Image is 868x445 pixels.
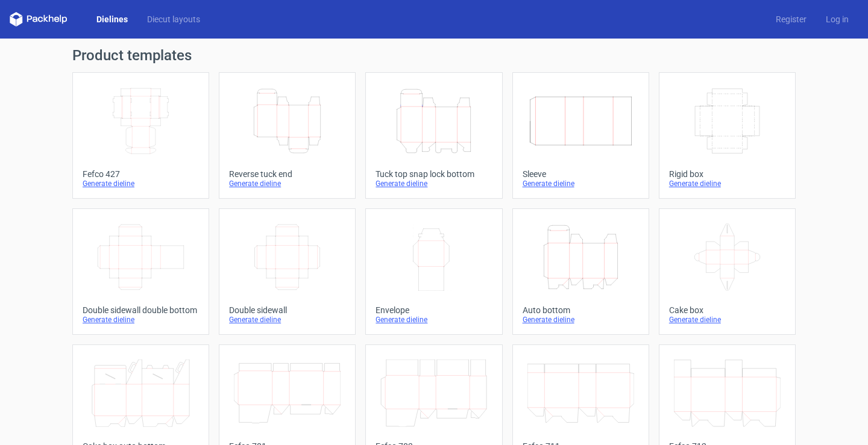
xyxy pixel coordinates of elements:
a: Tuck top snap lock bottomGenerate dieline [365,72,502,199]
a: Log in [816,13,858,25]
div: Generate dieline [523,315,639,325]
div: Rigid box [669,169,785,179]
div: Double sidewall [229,305,345,315]
div: Sleeve [523,169,639,179]
div: Generate dieline [669,179,785,188]
h1: Product templates [72,48,796,63]
a: Fefco 427Generate dieline [72,72,209,199]
div: Auto bottom [523,305,639,315]
a: Dielines [87,13,137,25]
div: Generate dieline [376,315,492,325]
div: Generate dieline [229,179,345,188]
a: Auto bottomGenerate dieline [512,208,649,335]
div: Cake box [669,305,785,315]
a: Cake boxGenerate dieline [659,208,796,335]
div: Generate dieline [669,315,785,325]
a: EnvelopeGenerate dieline [365,208,502,335]
a: Double sidewallGenerate dieline [219,208,356,335]
a: SleeveGenerate dieline [512,72,649,199]
div: Tuck top snap lock bottom [376,169,492,179]
a: Register [766,13,816,25]
a: Diecut layouts [137,13,210,25]
div: Generate dieline [376,179,492,188]
div: Reverse tuck end [229,169,345,179]
div: Generate dieline [523,179,639,188]
a: Reverse tuck endGenerate dieline [219,72,356,199]
div: Generate dieline [83,315,199,325]
div: Fefco 427 [83,169,199,179]
a: Rigid boxGenerate dieline [659,72,796,199]
a: Double sidewall double bottomGenerate dieline [72,208,209,335]
div: Envelope [376,305,492,315]
div: Generate dieline [83,179,199,188]
div: Double sidewall double bottom [83,305,199,315]
div: Generate dieline [229,315,345,325]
